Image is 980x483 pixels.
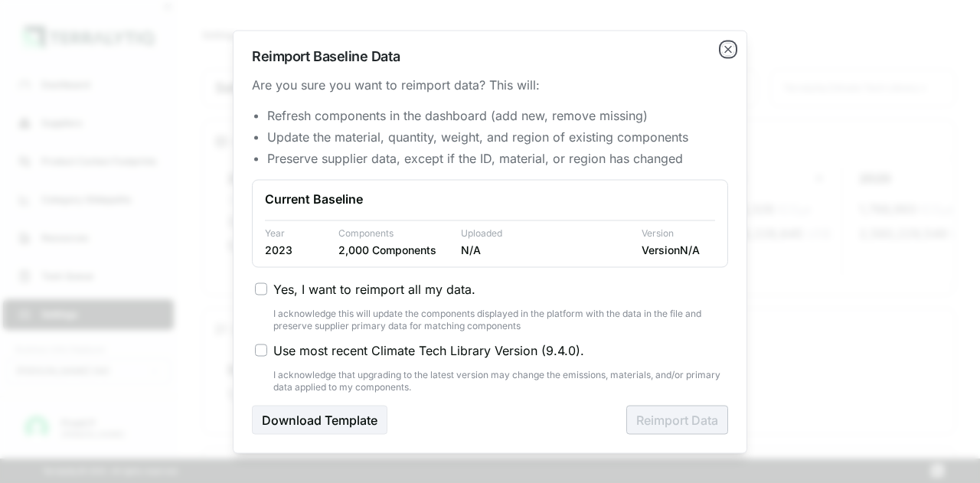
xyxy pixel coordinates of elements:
div: Current Baseline [265,189,715,207]
div: I acknowledge that upgrading to the latest version may change the emissions, materials, and/or pr... [273,368,728,393]
div: Version [642,227,715,239]
li: Preserve supplier data, except if the ID, material, or region has changed [267,148,728,167]
span: Use most recent Climate Tech Library Version ( 9.4.0 ). [273,341,584,359]
li: Refresh components in the dashboard (add new, remove missing) [267,106,728,124]
div: Year [265,227,326,239]
div: Version N/A [642,242,715,257]
div: Uploaded [461,227,629,239]
button: Yes, I want to reimport all my data. [255,282,267,295]
div: Are you sure you want to reimport data? This will: [252,75,728,93]
button: Use most recent Climate Tech Library Version (9.4.0). [255,344,267,356]
button: Download Template [252,405,387,434]
span: Yes, I want to reimport all my data. [273,279,475,298]
div: I acknowledge this will update the components displayed in the platform with the data in the file... [273,307,728,331]
div: N/A [461,242,629,257]
div: 2,000 Components [338,242,449,257]
div: 2023 [265,242,326,257]
div: Components [338,227,449,239]
h2: Reimport Baseline Data [252,49,728,63]
li: Update the material, quantity, weight, and region of existing components [267,127,728,145]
